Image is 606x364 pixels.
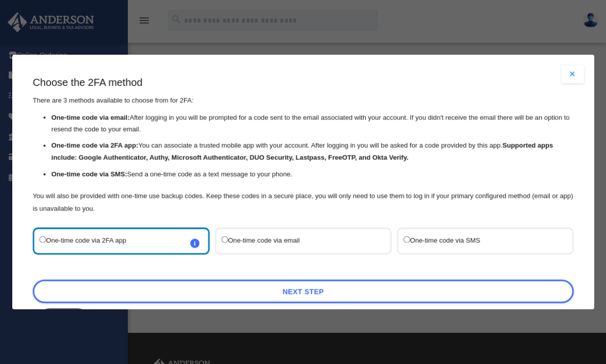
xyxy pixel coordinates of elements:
[33,75,574,89] h3: Choose the 2FA method
[33,190,574,215] p: You will also be provided with one-time use backup codes. Keep these codes in a secure place, you...
[51,113,129,121] strong: One-time code via email:
[51,142,553,161] strong: Supported apps include: Google Authenticator, Authy, Microsoft Authenticator, DUO Security, Lastp...
[190,239,199,248] span: i
[562,65,584,83] button: Close modal
[39,236,46,243] input: One-time code via 2FA appi
[51,142,138,149] strong: One-time code via 2FA app:
[33,75,574,215] div: There are 3 methods available to choose from for 2FA:
[33,280,574,303] a: Next Step
[221,236,228,243] input: One-time code via email
[403,236,410,243] input: One-time code via SMS
[51,140,573,164] li: You can associate a trusted mobile app with your account. After logging in you will be asked for ...
[221,234,375,248] label: One-time code via email
[51,170,127,178] strong: One-time code via SMS:
[51,112,573,135] li: After logging in you will be prompted for a code sent to the email associated with your account. ...
[38,308,89,332] button: Close this dialog window
[39,234,193,248] label: One-time code via 2FA app
[403,234,556,248] label: One-time code via SMS
[51,169,573,180] li: Send a one-time code as a text message to your phone.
